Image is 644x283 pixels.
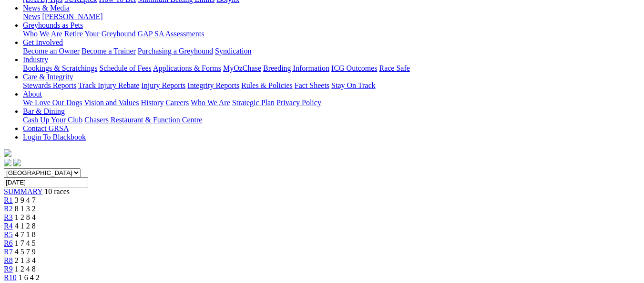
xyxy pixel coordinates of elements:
a: Get Involved [23,38,63,46]
a: Industry [23,55,48,64]
a: R4 [4,222,13,230]
input: Select date [4,177,88,187]
a: Syndication [215,47,251,55]
a: Contact GRSA [23,124,69,132]
a: Breeding Information [263,64,329,72]
span: 1 2 8 4 [15,213,36,221]
a: Who We Are [23,30,62,38]
span: 4 5 7 9 [15,248,36,256]
a: R1 [4,196,13,204]
a: R8 [4,256,13,264]
a: Bar & Dining [23,107,65,115]
a: R7 [4,248,13,256]
a: Injury Reports [141,81,185,89]
a: Applications & Forms [153,64,221,72]
img: twitter.svg [13,159,21,166]
a: R6 [4,239,13,247]
a: [PERSON_NAME] [42,12,102,21]
a: Stewards Reports [23,81,76,89]
span: 4 7 1 8 [15,230,36,239]
a: Fact Sheets [295,81,329,89]
a: History [141,98,164,107]
a: Purchasing a Greyhound [138,47,213,55]
a: Become an Owner [23,47,80,55]
a: Careers [165,98,189,107]
a: Cash Up Your Club [23,116,82,124]
a: News [23,12,40,21]
a: Greyhounds as Pets [23,21,83,29]
a: Login To Blackbook [23,133,86,141]
div: News & Media [23,12,640,21]
a: Rules & Policies [241,81,293,89]
a: About [23,90,42,98]
a: Integrity Reports [187,81,239,89]
img: facebook.svg [4,159,11,166]
a: Become a Trainer [82,47,136,55]
a: R2 [4,205,13,213]
a: Strategic Plan [232,98,275,107]
a: ICG Outcomes [331,64,377,72]
a: R9 [4,265,13,273]
a: R5 [4,230,13,239]
a: Bookings & Scratchings [23,64,97,72]
a: R10 [4,273,17,282]
span: 10 races [44,187,70,196]
a: Race Safe [379,64,409,72]
a: GAP SA Assessments [138,30,204,38]
div: Get Involved [23,47,640,55]
img: logo-grsa-white.png [4,149,11,157]
a: Privacy Policy [276,98,321,107]
span: 4 1 2 8 [15,222,36,230]
a: Retire Your Greyhound [64,30,136,38]
div: Bar & Dining [23,116,640,124]
span: 8 1 3 2 [15,205,36,213]
span: 1 6 4 2 [19,273,40,282]
a: Schedule of Fees [99,64,151,72]
div: About [23,98,640,107]
a: SUMMARY [4,187,42,196]
span: 3 9 4 7 [15,196,36,204]
span: 1 2 4 8 [15,265,36,273]
a: News & Media [23,4,70,12]
a: Who We Are [191,98,230,107]
a: Care & Integrity [23,73,73,81]
div: Care & Integrity [23,81,640,90]
a: Chasers Restaurant & Function Centre [84,116,202,124]
a: MyOzChase [223,64,261,72]
span: 2 1 3 4 [15,256,36,264]
a: Stay On Track [331,81,375,89]
a: Vision and Values [84,98,139,107]
a: We Love Our Dogs [23,98,82,107]
span: 1 7 4 5 [15,239,36,247]
a: Track Injury Rebate [78,81,139,89]
a: R3 [4,213,13,221]
div: Industry [23,64,640,73]
div: Greyhounds as Pets [23,30,640,38]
